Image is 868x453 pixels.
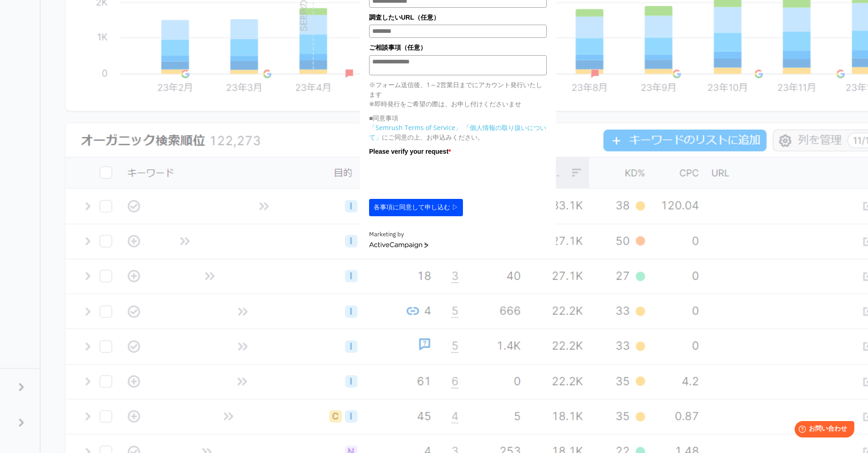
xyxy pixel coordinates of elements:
button: 各事項に同意して申し込む ▷ [369,199,463,216]
p: ※フォーム送信後、1～2営業日までにアカウント発行いたします ※即時発行をご希望の際は、お申し付けくださいませ [369,80,547,109]
p: ■同意事項 [369,113,547,123]
p: にご同意の上、お申込みください。 [369,123,547,142]
a: 「Semrush Terms of Service」 [369,123,462,132]
label: ご相談事項（任意） [369,42,547,52]
iframe: reCAPTCHA [369,159,508,194]
label: Please verify your request [369,146,547,156]
label: 調査したいURL（任意） [369,12,547,22]
a: 「個人情報の取り扱いについて」 [369,123,546,141]
iframe: Help widget launcher [787,417,858,443]
div: Marketing by [369,230,547,240]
